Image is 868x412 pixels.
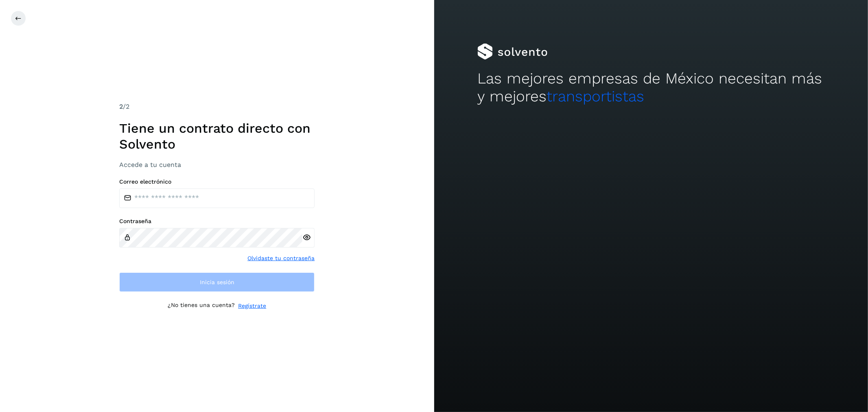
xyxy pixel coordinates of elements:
p: ¿No tienes una cuenta? [168,302,235,310]
span: transportistas [547,88,644,105]
h2: Las mejores empresas de México necesitan más y mejores [477,70,824,106]
h3: Accede a tu cuenta [119,161,315,169]
button: Inicia sesión [119,272,315,292]
h1: Tiene un contrato directo con Solvento [119,121,315,152]
label: Contraseña [119,218,315,225]
label: Correo electrónico [119,178,315,185]
div: /2 [119,102,315,112]
span: 2 [119,103,123,110]
a: Regístrate [238,302,266,310]
span: Inicia sesión [200,279,234,285]
a: Olvidaste tu contraseña [247,254,315,263]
